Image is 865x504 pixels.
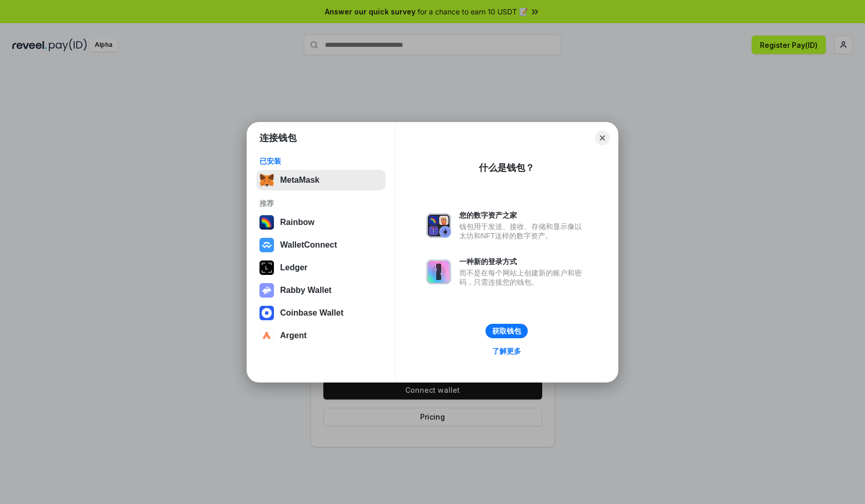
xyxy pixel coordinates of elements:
[486,344,527,358] a: 了解更多
[259,260,274,275] img: svg+xml,%3Csvg%20xmlns%3D%22http%3A%2F%2Fwww.w3.org%2F2000%2Fsvg%22%20width%3D%2228%22%20height%3...
[256,257,386,278] button: Ledger
[259,328,274,343] img: svg+xml,%3Csvg%20width%3D%2228%22%20height%3D%2228%22%20viewBox%3D%220%200%2028%2028%22%20fill%3D...
[280,308,343,318] div: Coinbase Wallet
[256,280,386,301] button: Rabby Wallet
[492,326,521,336] div: 获取钱包
[256,212,386,233] button: Rainbow
[280,331,307,340] div: Argent
[259,215,274,230] img: svg+xml,%3Csvg%20width%3D%22120%22%20height%3D%22120%22%20viewBox%3D%220%200%20120%20120%22%20fil...
[256,170,386,190] button: MetaMask
[280,218,315,227] div: Rainbow
[280,176,319,185] div: MetaMask
[259,306,274,320] img: svg+xml,%3Csvg%20width%3D%2228%22%20height%3D%2228%22%20viewBox%3D%220%200%2028%2028%22%20fill%3D...
[459,222,587,240] div: 钱包用于发送、接收、存储和显示像以太坊和NFT这样的数字资产。
[259,199,383,208] div: 推荐
[595,131,610,145] button: Close
[259,173,274,187] img: svg+xml,%3Csvg%20fill%3D%22none%22%20height%3D%2233%22%20viewBox%3D%220%200%2035%2033%22%20width%...
[280,286,332,295] div: Rabby Wallet
[259,283,274,298] img: svg+xml,%3Csvg%20xmlns%3D%22http%3A%2F%2Fwww.w3.org%2F2000%2Fsvg%22%20fill%3D%22none%22%20viewBox...
[459,268,587,287] div: 而不是在每个网站上创建新的账户和密码，只需连接您的钱包。
[459,211,587,220] div: 您的数字资产之家
[479,162,534,174] div: 什么是钱包？
[256,235,386,255] button: WalletConnect
[259,157,383,166] div: 已安装
[459,257,587,266] div: 一种新的登录方式
[486,324,528,338] button: 获取钱包
[259,132,297,144] h1: 连接钱包
[280,263,307,272] div: Ledger
[259,238,274,252] img: svg+xml,%3Csvg%20width%3D%2228%22%20height%3D%2228%22%20viewBox%3D%220%200%2028%2028%22%20fill%3D...
[256,325,386,346] button: Argent
[256,303,386,323] button: Coinbase Wallet
[492,346,521,356] div: 了解更多
[426,259,451,284] img: svg+xml,%3Csvg%20xmlns%3D%22http%3A%2F%2Fwww.w3.org%2F2000%2Fsvg%22%20fill%3D%22none%22%20viewBox...
[426,213,451,238] img: svg+xml,%3Csvg%20xmlns%3D%22http%3A%2F%2Fwww.w3.org%2F2000%2Fsvg%22%20fill%3D%22none%22%20viewBox...
[280,240,337,250] div: WalletConnect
